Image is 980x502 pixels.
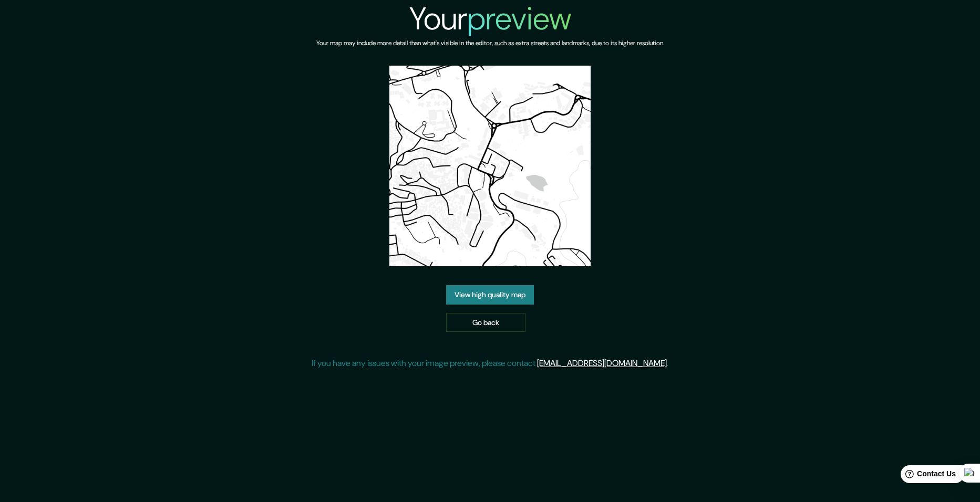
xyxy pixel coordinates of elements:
a: [EMAIL_ADDRESS][DOMAIN_NAME] [537,358,667,369]
p: If you have any issues with your image preview, please contact . [312,357,668,370]
a: Go back [446,313,525,332]
iframe: Help widget launcher [886,461,968,490]
a: View high quality map [446,285,534,305]
img: created-map-preview [389,66,590,266]
h6: Your map may include more detail than what's visible in the editor, such as extra streets and lan... [316,38,664,49]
